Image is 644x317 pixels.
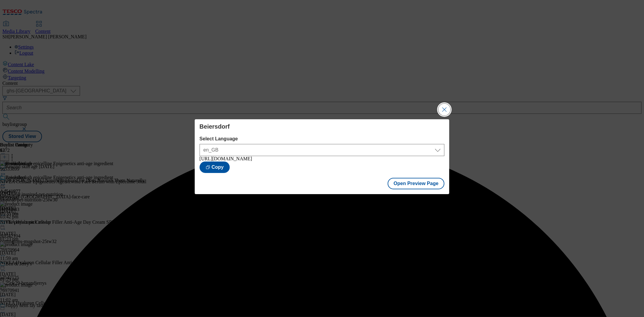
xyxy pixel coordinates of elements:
button: Copy [200,162,230,173]
label: Select Language [200,136,445,142]
button: Close Modal [438,104,450,116]
h4: Beiersdorf [200,123,445,130]
div: Modal [195,119,450,194]
button: Open Preview Page [388,178,445,189]
div: [URL][DOMAIN_NAME] [200,156,445,162]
